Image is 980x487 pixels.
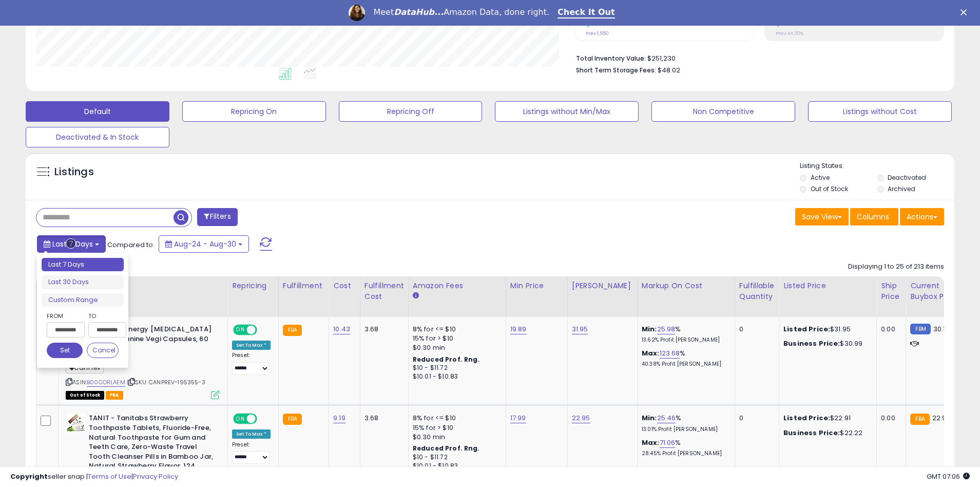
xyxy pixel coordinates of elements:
[642,413,657,423] b: Min:
[642,348,660,358] b: Max:
[642,336,727,344] p: 13.62% Profit [PERSON_NAME]
[42,258,124,272] li: Last 7 Days
[783,414,869,423] div: $22.91
[373,7,549,17] div: Meet Amazon Data, done right.
[364,325,400,334] div: 3.68
[413,334,498,343] div: 15% for > $10
[900,208,944,226] button: Actions
[232,341,271,350] div: Set To Max *
[256,326,272,334] span: OFF
[333,324,350,334] a: 10.43
[333,280,356,291] div: Cost
[739,325,771,334] div: 0
[47,343,83,358] button: Set
[349,5,365,21] img: Profile image for Georgie
[576,66,656,74] b: Short Term Storage Fees:
[510,280,563,291] div: Min Price
[339,101,483,122] button: Repricing Off
[910,324,930,334] small: FBM
[26,127,169,147] button: Deactivated & In Stock
[783,325,869,334] div: $31.95
[888,173,926,182] label: Deactivated
[783,324,830,334] b: Listed Price:
[159,235,249,253] button: Aug-24 - Aug-30
[413,372,498,381] div: $10.01 - $10.83
[776,30,803,36] small: Prev: 44.30%
[54,165,94,179] h5: Listings
[658,65,680,75] span: $48.02
[783,413,830,423] b: Listed Price:
[783,428,869,438] div: $22.22
[232,352,271,375] div: Preset:
[857,212,889,222] span: Columns
[364,280,404,302] div: Fulfillment Cost
[572,324,588,334] a: 31.95
[89,414,214,483] b: TANIT - Tanitabs Strawberry Toothpaste Tablets, Fluoride-Free, Natural Toothpaste for Gum and Tee...
[642,438,727,457] div: %
[572,413,590,423] a: 22.95
[660,438,676,448] a: 71.06
[283,280,324,291] div: Fulfillment
[881,414,898,423] div: 0.00
[10,472,48,481] strong: Copyright
[182,101,326,122] button: Repricing On
[657,413,676,423] a: 25.46
[576,51,936,64] li: $251,230
[510,324,527,334] a: 19.89
[26,101,169,122] button: Default
[881,325,898,334] div: 0.00
[811,173,830,182] label: Active
[66,391,104,400] span: All listings that are currently out of stock and unavailable for purchase on Amazon
[811,184,848,193] label: Out of Stock
[413,453,498,462] div: $10 - $11.72
[932,413,951,423] span: 22.95
[66,414,86,432] img: 51td-VSpjuL._SL40_.jpg
[364,414,400,423] div: 3.68
[66,325,220,398] div: ASIN:
[42,293,124,307] li: Custom Range
[232,441,271,464] div: Preset:
[413,325,498,334] div: 8% for <= $10
[657,324,676,334] a: 25.98
[642,361,727,368] p: 40.38% Profit [PERSON_NAME]
[234,415,247,423] span: ON
[394,7,444,17] i: DataHub...
[133,472,178,481] a: Privacy Policy
[783,280,872,291] div: Listed Price
[232,429,271,439] div: Set To Max *
[256,415,272,423] span: OFF
[495,101,639,122] button: Listings without Min/Max
[87,343,119,358] button: Cancel
[642,349,727,368] div: %
[783,339,869,348] div: $30.99
[106,391,123,400] span: FBA
[413,414,498,423] div: 8% for <= $10
[87,378,125,387] a: B00CORLAEM
[739,280,775,302] div: Fulfillable Quantity
[660,348,680,359] a: 123.68
[927,472,970,481] span: 2025-09-7 07:06 GMT
[89,325,214,356] b: CanPrev Synergy [MEDICAL_DATA] with L-Theanine Vegi Capsules, 60 Count
[586,30,609,36] small: Prev: 1,550
[881,280,901,302] div: Ship Price
[413,444,480,453] b: Reduced Prof. Rng.
[283,414,302,425] small: FBA
[739,414,771,423] div: 0
[642,414,727,433] div: %
[37,235,106,253] button: Last 7 Days
[283,325,302,336] small: FBA
[510,413,526,423] a: 17.99
[413,364,498,372] div: $10 - $11.72
[642,280,731,291] div: Markup on Cost
[910,414,929,425] small: FBA
[413,291,419,301] small: Amazon Fees.
[127,378,205,386] span: | SKU: CANPREV-195355-3
[413,433,498,442] div: $0.30 min
[651,101,795,122] button: Non Competitive
[850,208,898,226] button: Columns
[848,262,944,272] div: Displaying 1 to 25 of 213 items
[88,311,119,321] label: To
[642,325,727,344] div: %
[413,280,502,291] div: Amazon Fees
[642,438,660,447] b: Max:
